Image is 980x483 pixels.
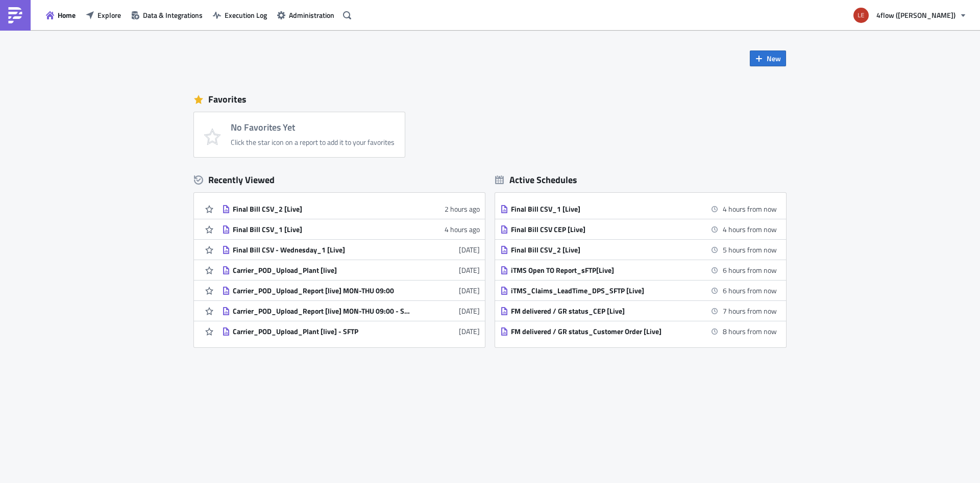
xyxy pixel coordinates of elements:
[852,7,870,24] img: Avatar
[445,204,480,214] time: 2025-08-25T15:44:16Z
[233,327,411,336] div: Carrier_POD_Upload_Plant [live] - SFTP
[767,53,781,64] span: New
[194,92,786,107] div: Favorites
[231,122,395,133] h4: No Favorites Yet
[511,327,690,336] div: FM delivered / GR status_Customer Order [Live]
[222,321,480,341] a: Carrier_POD_Upload_Plant [live] - SFTP[DATE]
[289,10,334,20] span: Administration
[233,205,411,214] div: Final Bill CSV_2 [Live]
[7,7,23,23] img: PushMetrics
[272,7,339,23] button: Administration
[208,7,272,23] button: Execution Log
[126,7,208,23] button: Data & Integrations
[222,301,480,321] a: Carrier_POD_Upload_Report [live] MON-THU 09:00 - SFTP[DATE]
[847,4,972,27] button: 4flow ([PERSON_NAME])
[723,265,777,275] time: 2025-08-25 20:30
[97,10,121,20] span: Explore
[511,245,690,255] div: Final Bill CSV_2 [Live]
[222,240,480,260] a: Final Bill CSV - Wednesday_1 [Live][DATE]
[233,225,411,234] div: Final Bill CSV_1 [Live]
[222,260,480,280] a: Carrier_POD_Upload_Plant [live][DATE]
[233,307,411,316] div: Carrier_POD_Upload_Report [live] MON-THU 09:00 - SFTP
[225,10,267,20] span: Execution Log
[233,286,411,295] div: Carrier_POD_Upload_Report [live] MON-THU 09:00
[511,225,690,234] div: Final Bill CSV CEP [Live]
[445,224,480,235] time: 2025-08-25T13:59:05Z
[58,10,76,20] span: Home
[500,321,777,341] a: FM delivered / GR status_Customer Order [Live]8 hours from now
[511,286,690,295] div: iTMS_Claims_LeadTime_DPS_SFTP [Live]
[511,266,690,275] div: iTMS Open TO Report_sFTP[Live]
[500,281,777,300] a: iTMS_Claims_LeadTime_DPS_SFTP [Live]6 hours from now
[876,10,955,20] span: 4flow ([PERSON_NAME])
[723,285,777,296] time: 2025-08-25 20:30
[222,281,480,300] a: Carrier_POD_Upload_Report [live] MON-THU 09:00[DATE]
[495,174,577,186] div: Active Schedules
[500,240,777,260] a: Final Bill CSV_2 [Live]5 hours from now
[500,219,777,239] a: Final Bill CSV CEP [Live]4 hours from now
[500,260,777,280] a: iTMS Open TO Report_sFTP[Live]6 hours from now
[750,50,786,66] button: New
[231,138,395,147] div: Click the star icon on a report to add it to your favorites
[459,285,480,296] time: 2025-08-20T13:06:48Z
[41,7,81,23] button: Home
[511,205,690,214] div: Final Bill CSV_1 [Live]
[143,10,203,20] span: Data & Integrations
[500,199,777,219] a: Final Bill CSV_1 [Live]4 hours from now
[233,266,411,275] div: Carrier_POD_Upload_Plant [live]
[459,306,480,316] time: 2025-08-20T13:06:34Z
[222,219,480,239] a: Final Bill CSV_1 [Live]4 hours ago
[500,301,777,321] a: FM delivered / GR status_CEP [Live]7 hours from now
[194,172,485,188] div: Recently Viewed
[81,7,126,23] button: Explore
[459,326,480,337] time: 2025-08-19T17:11:49Z
[723,306,777,316] time: 2025-08-25 22:00
[723,244,777,255] time: 2025-08-25 19:30
[222,199,480,219] a: Final Bill CSV_2 [Live]2 hours ago
[723,326,777,337] time: 2025-08-25 22:15
[233,245,411,255] div: Final Bill CSV - Wednesday_1 [Live]
[723,204,777,214] time: 2025-08-25 19:00
[459,265,480,275] time: 2025-08-20T16:00:16Z
[459,244,480,255] time: 2025-08-20T16:02:53Z
[723,224,777,235] time: 2025-08-25 19:00
[511,307,690,316] div: FM delivered / GR status_CEP [Live]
